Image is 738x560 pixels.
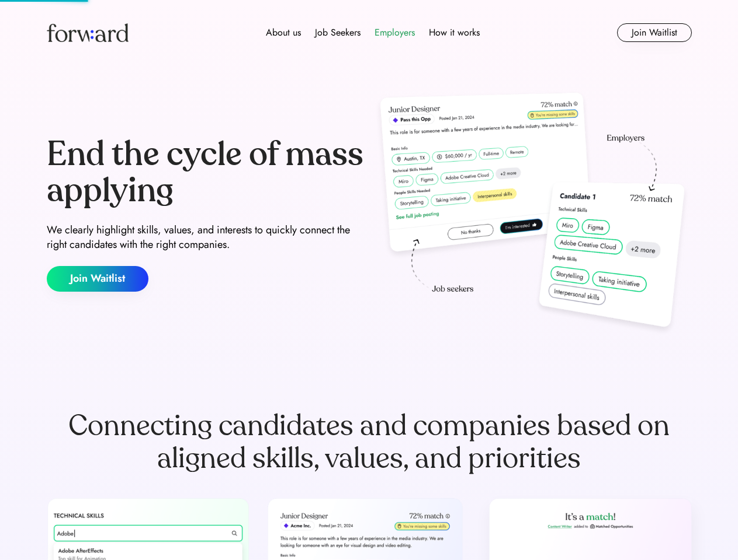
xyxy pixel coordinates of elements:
[375,26,415,40] div: Employers
[429,26,480,40] div: How it works
[47,409,692,475] div: Connecting candidates and companies based on aligned skills, values, and priorities
[266,26,301,40] div: About us
[47,266,148,292] button: Join Waitlist
[374,89,692,339] img: hero-image.png
[617,23,692,42] button: Join Waitlist
[315,26,361,40] div: Job Seekers
[47,223,365,252] div: We clearly highlight skills, values, and interests to quickly connect the right candidates with t...
[47,136,365,208] div: End the cycle of mass applying
[47,23,129,42] img: Forward logo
